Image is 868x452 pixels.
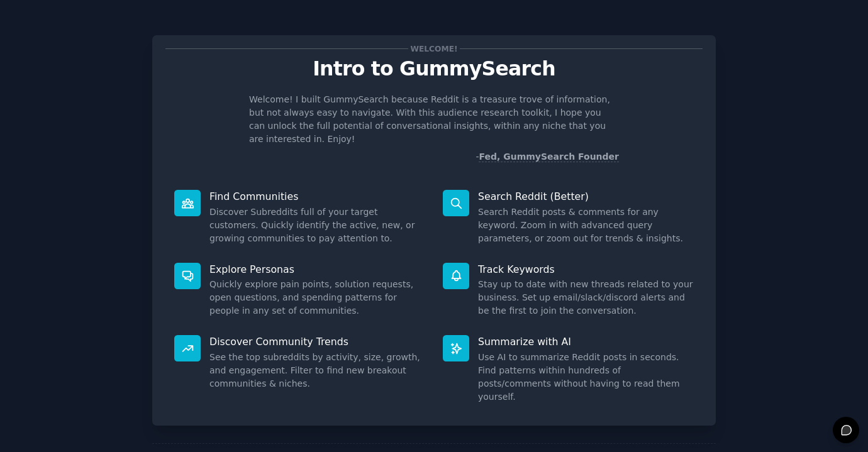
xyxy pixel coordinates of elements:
p: Welcome! I built GummySearch because Reddit is a treasure trove of information, but not always ea... [249,93,619,146]
dd: Use AI to summarize Reddit posts in seconds. Find patterns within hundreds of posts/comments with... [478,351,694,404]
div: - [476,150,619,163]
dd: Search Reddit posts & comments for any keyword. Zoom in with advanced query parameters, or zoom o... [478,206,694,245]
p: Find Communities [209,190,425,203]
dd: Stay up to date with new threads related to your business. Set up email/slack/discord alerts and ... [478,278,694,317]
p: Summarize with AI [478,335,694,348]
a: Fed, GummySearch Founder [479,152,619,162]
dd: Quickly explore pain points, solution requests, open questions, and spending patterns for people ... [209,278,425,317]
p: Explore Personas [209,263,425,276]
p: Discover Community Trends [209,335,425,348]
dd: See the top subreddits by activity, size, growth, and engagement. Filter to find new breakout com... [209,351,425,390]
p: Intro to GummySearch [165,58,703,80]
dd: Discover Subreddits full of your target customers. Quickly identify the active, new, or growing c... [209,206,425,245]
p: Track Keywords [478,263,694,276]
p: Search Reddit (Better) [478,190,694,203]
span: Welcome! [408,42,460,55]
